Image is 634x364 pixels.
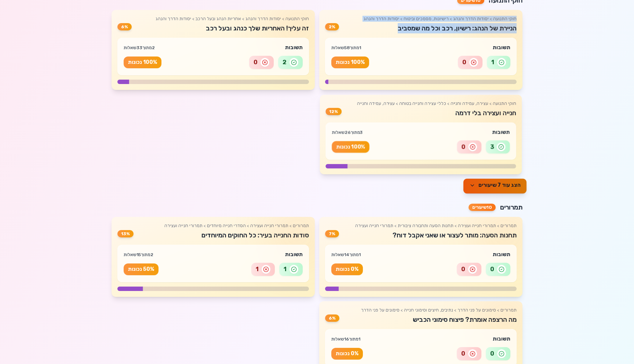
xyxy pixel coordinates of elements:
span: תשובות [493,44,510,51]
span: 2 מתוך 33 שאלות [124,45,155,51]
p: חוקי התנועה > עצירה, עמידה וחנייה > כללי עצירה וחנייה בטוחה > עצירה, עמידה וחנייה [325,101,516,106]
div: 0 % נכונות [331,348,363,360]
p: תמרורים > סימונים על פני הדרך > נתיבים, חיצים וסימוני חנייה > סימונים על פני הדרך [325,307,517,313]
span: 0 [490,349,494,358]
h4: חנייה ועצירה בלי דרמה [342,108,516,118]
p: תמרורים > תמרורי חנייה ועצירה > הסדרי חנייה מיוחדים > תמרורי חנייה ועצירה [117,223,309,229]
div: 100 % נכונות [332,141,369,153]
div: 2 % [325,23,339,30]
p: חוקי התנועה > יסודות הדרך והנהג > רישיונות, מסמכים וביטוח > יסודות הדרך והנהג [325,16,517,22]
span: תשובות [285,44,303,51]
div: 10 שיעורים [469,204,496,211]
span: 0 [461,349,465,358]
h4: הניירת של הנהג: רישיון, רכב וכל מה שמסביב [339,23,517,33]
span: 0 [462,58,466,67]
span: 0 [254,58,258,67]
span: 1 מתוך 58 שאלות [331,45,361,51]
span: הצג עוד 7 שיעורים [469,182,521,189]
span: 1 מתוך 16 שאלות [331,336,360,342]
span: 3 [490,142,494,151]
p: חוקי התנועה > יסודות הדרך והנהג > אחריות הנהג ובעל הרכב > יסודות הדרך והנהג [117,16,309,22]
span: תשובות [492,129,510,136]
div: 100 % נכונות [124,57,161,68]
div: 6 % [325,314,339,322]
span: 2 [283,58,287,67]
h4: מה הרצפה אומרת? פיצוח סימוני הכביש [339,314,517,325]
div: 6 % [117,23,132,30]
div: 13 % [117,230,134,237]
div: 12 % [325,108,342,115]
button: הצג עוד 7 שיעורים [463,179,526,194]
span: 1 [284,265,287,274]
h4: סודות החנייה בעיר: כל החוקים המיוחדים [134,230,309,240]
span: 1 מתוך 14 שאלות [331,252,361,258]
div: 100 % נכונות [331,57,369,68]
span: 1 [491,58,494,67]
h4: תחנות הסעה: מותר לעצור או שאני אקבל דוח? [339,230,517,240]
span: תשובות [285,251,303,258]
span: 0 [461,265,465,274]
div: 7 % [325,230,339,237]
span: תמרורים [500,202,522,212]
span: 1 [256,265,259,274]
p: תמרורים > תמרורי חנייה ועצירה > תחנות הסעה ותחבורה ציבורית > תמרורי חנייה ועצירה [325,223,517,229]
div: 50 % נכונות [124,263,158,275]
span: 3 מתוך 26 שאלות [332,130,363,135]
span: 2 מתוך 15 שאלות [124,252,153,258]
div: 0 % נכונות [331,263,363,275]
span: 0 [461,142,465,151]
span: 0 [490,265,494,274]
h4: זה עליך! האחריות שלך כנהג ובעל רכב [132,23,309,33]
span: תשובות [493,251,510,258]
span: תשובות [493,335,510,343]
